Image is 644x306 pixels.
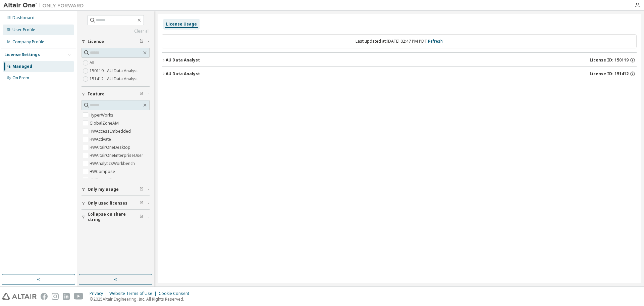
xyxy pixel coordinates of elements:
div: User Profile [12,27,35,33]
span: Only used licenses [88,201,127,206]
span: Clear filter [140,39,144,44]
div: On Prem [12,75,29,81]
p: © 2025 Altair Engineering, Inc. All Rights Reserved. [90,296,193,302]
label: HWAccessEmbedded [90,127,132,135]
a: Refresh [428,38,443,44]
button: Feature [82,87,150,101]
label: HWActivate [90,135,112,143]
img: Altair One [3,2,87,9]
a: Clear all [82,29,150,34]
label: All [90,59,96,67]
button: Only my usage [82,182,150,197]
span: License ID: 151412 [590,71,629,77]
div: License Usage [166,21,197,27]
img: facebook.svg [41,293,48,300]
label: GlobalZoneAM [90,119,120,127]
span: Feature [88,91,105,97]
span: Clear filter [140,201,144,206]
img: youtube.svg [74,293,84,300]
div: Cookie Consent [159,291,193,296]
label: HWAltairOneDesktop [90,143,132,151]
img: instagram.svg [52,293,59,300]
div: Managed [12,64,32,69]
label: HWCompose [90,168,116,176]
label: HyperWorks [90,111,115,119]
span: Clear filter [140,187,144,192]
img: linkedin.svg [63,293,70,300]
label: 151412 - AU Data Analyst [90,75,139,83]
div: Privacy [90,291,109,296]
img: altair_logo.svg [2,293,37,300]
span: License [88,39,104,44]
span: Clear filter [140,214,144,220]
label: HWAnalyticsWorkbench [90,160,136,168]
span: Collapse on share string [88,212,140,222]
label: 150119 - AU Data Analyst [90,67,139,75]
div: AU Data Analyst [166,57,200,63]
label: HWAltairOneEnterpriseUser [90,151,145,160]
div: License Settings [4,52,40,57]
div: Dashboard [12,15,35,20]
button: AU Data AnalystLicense ID: 150119 [162,53,637,68]
div: Last updated at: [DATE] 02:47 PM PDT [162,34,637,48]
div: Company Profile [12,39,44,45]
span: License ID: 150119 [590,57,629,63]
span: Only my usage [88,187,119,192]
span: Clear filter [140,91,144,97]
button: Only used licenses [82,196,150,211]
label: HWEmbedBasic [90,176,121,184]
button: AU Data AnalystLicense ID: 151412 [162,67,637,81]
button: Collapse on share string [82,210,150,224]
div: AU Data Analyst [166,71,200,77]
button: License [82,34,150,49]
div: Website Terms of Use [109,291,159,296]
